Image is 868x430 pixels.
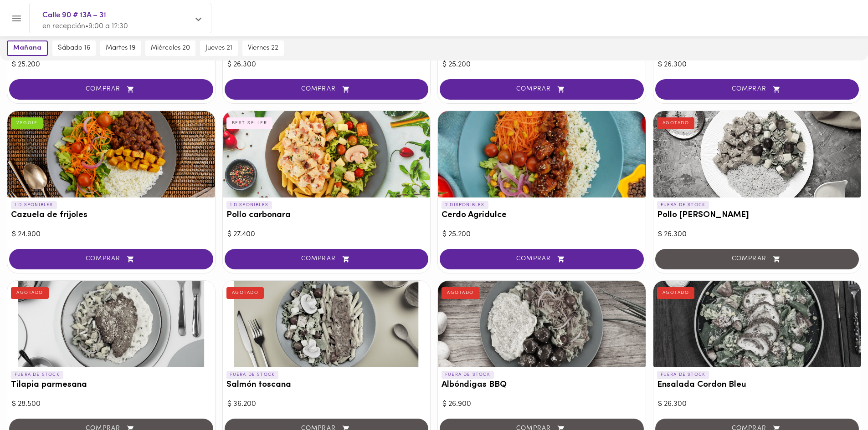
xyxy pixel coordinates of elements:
div: Ensalada Cordon Bleu [653,281,861,367]
button: jueves 21 [200,40,238,56]
h3: Salmón toscana [226,380,427,390]
div: $ 27.400 [227,229,426,240]
div: BEST SELLER [226,117,273,129]
span: COMPRAR [667,86,848,93]
h3: Pollo [PERSON_NAME] [657,211,858,220]
button: COMPRAR [225,79,429,100]
button: sábado 16 [52,40,96,56]
div: $ 26.900 [442,399,641,410]
div: Pollo carbonara [223,111,431,197]
div: AGOTADO [226,287,264,299]
div: $ 25.200 [442,229,641,240]
p: FUERA DE STOCK [657,201,709,209]
div: AGOTADO [657,287,695,299]
h3: Cerdo Agridulce [442,211,642,220]
div: Cerdo Agridulce [438,111,646,197]
h3: Ensalada Cordon Bleu [657,380,858,390]
div: Pollo Tikka Massala [653,111,861,197]
div: $ 36.200 [227,399,426,410]
div: Salmón toscana [223,281,431,367]
span: mañana [13,44,41,52]
p: 1 DISPONIBLES [11,201,57,209]
span: miércoles 20 [151,44,190,52]
button: COMPRAR [9,249,213,269]
div: AGOTADO [442,287,479,299]
button: Menu [5,7,28,30]
div: $ 26.300 [227,60,426,70]
span: COMPRAR [236,255,417,263]
span: Calle 90 # 13A – 31 [42,10,189,21]
p: FUERA DE STOCK [11,371,63,379]
button: viernes 22 [242,40,284,56]
div: VEGGIE [11,117,43,129]
div: Cazuela de frijoles [7,111,215,197]
button: miércoles 20 [145,40,195,56]
p: FUERA DE STOCK [226,371,279,379]
span: en recepción • 9:00 a 12:30 [42,23,128,30]
div: $ 25.200 [12,60,211,70]
h3: Tilapia parmesana [11,380,211,390]
span: COMPRAR [451,255,632,263]
button: COMPRAR [440,249,644,269]
span: sábado 16 [58,44,90,52]
button: martes 19 [100,40,141,56]
span: COMPRAR [451,86,632,93]
span: martes 19 [106,44,135,52]
div: AGOTADO [657,117,695,129]
button: COMPRAR [440,79,644,100]
div: Tilapia parmesana [7,281,215,367]
span: COMPRAR [21,86,202,93]
div: $ 26.300 [658,60,857,70]
p: FUERA DE STOCK [442,371,494,379]
div: $ 26.300 [658,229,857,240]
button: COMPRAR [9,79,213,100]
span: jueves 21 [205,44,232,52]
h3: Cazuela de frijoles [11,211,211,220]
h3: Pollo carbonara [226,211,427,220]
span: COMPRAR [21,255,202,263]
div: $ 26.300 [658,399,857,410]
span: COMPRAR [236,86,417,93]
button: COMPRAR [225,249,429,269]
iframe: Messagebird Livechat Widget [815,377,859,421]
div: $ 25.200 [442,60,641,70]
span: viernes 22 [248,44,278,52]
div: $ 24.900 [12,229,211,240]
div: Albóndigas BBQ [438,281,646,367]
div: $ 28.500 [12,399,211,410]
h3: Albóndigas BBQ [442,380,642,390]
button: COMPRAR [655,79,859,100]
p: 2 DISPONIBLES [442,201,488,209]
div: AGOTADO [11,287,49,299]
p: 1 DISPONIBLES [226,201,272,209]
p: FUERA DE STOCK [657,371,709,379]
button: mañana [7,40,48,56]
